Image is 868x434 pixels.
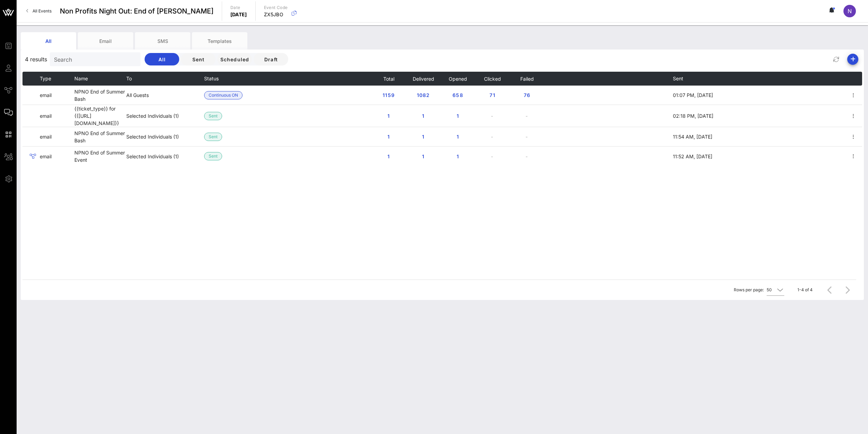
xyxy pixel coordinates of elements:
span: 1 [418,153,429,159]
span: Sent [186,56,210,62]
td: Selected Individuals (1) [126,105,204,127]
button: 1 [447,110,469,122]
span: Draft [259,56,283,62]
button: Opened [448,72,467,86]
span: Sent [209,112,218,120]
th: Opened [440,72,475,86]
div: N [843,5,856,17]
p: Event Code [264,4,288,11]
span: Delivered [412,76,434,82]
a: All Events [22,6,56,17]
th: Type [40,72,74,86]
span: Non Profits Night Out: End of [PERSON_NAME] [60,6,213,16]
td: email [40,105,74,127]
span: 1 [383,113,394,119]
th: Sent [673,72,716,86]
button: All [145,53,179,65]
th: To [126,72,204,86]
span: 1 [383,153,394,159]
span: All [150,56,174,62]
button: 1 [447,131,469,143]
span: 1 [383,134,394,140]
div: Templates [192,32,247,50]
span: 76 [521,92,532,98]
p: Date [230,4,247,11]
button: 1 [377,110,400,122]
span: 11:54 AM, [DATE] [673,134,712,140]
button: 1 [377,150,400,162]
button: 1159 [377,89,400,101]
td: NPNO End of Summer Event [74,147,126,166]
td: Selected Individuals (1) [126,127,204,147]
div: SMS [135,32,190,50]
button: Total [383,72,394,86]
span: Continuous ON [209,91,238,99]
td: All Guests [126,86,204,105]
span: 1 [418,113,429,119]
button: 1 [447,150,469,162]
button: Scheduled [217,53,252,65]
div: All [21,32,76,50]
p: [DATE] [230,11,247,18]
button: 1082 [411,89,435,101]
span: All Events [33,8,52,14]
td: {{ticket_type}} for {{[URL][DOMAIN_NAME]}} [74,105,126,127]
div: 1-4 of 4 [797,287,813,293]
span: Sent [209,133,218,141]
span: 1159 [382,92,395,98]
span: N [848,8,852,15]
div: 50Rows per page: [767,284,784,295]
th: Status [204,72,243,86]
button: 1 [412,150,434,162]
button: Clicked [484,72,501,86]
td: email [40,147,74,166]
button: 71 [481,89,503,101]
span: Total [383,76,394,82]
span: Failed [520,76,534,82]
td: Selected Individuals (1) [126,147,204,166]
span: 11:52 AM, [DATE] [673,153,712,159]
td: email [40,127,74,147]
th: Failed [510,72,544,86]
span: Opened [448,76,467,82]
span: To [126,76,132,81]
span: 02:18 PM, [DATE] [673,113,713,119]
button: Failed [520,72,534,86]
button: 76 [516,89,538,101]
button: 1 [412,110,434,122]
span: 1 [418,134,429,140]
span: 1082 [416,92,430,98]
button: 1 [412,131,434,143]
td: NPNO End of Summer Bash [74,86,126,105]
span: 71 [487,92,498,98]
th: Delivered [406,72,440,86]
span: 1 [452,134,463,140]
td: email [40,86,74,105]
span: 01:07 PM, [DATE] [673,92,713,98]
span: Name [74,76,88,81]
div: 50 [767,287,772,293]
p: ZX5JBO [264,11,288,18]
button: Delivered [412,72,434,86]
span: Type [40,76,51,81]
button: 1 [377,131,400,143]
th: Clicked [475,72,510,86]
span: Scheduled [220,56,249,62]
span: Clicked [484,76,501,82]
button: Sent [181,53,216,65]
th: Name [74,72,126,86]
div: Email [78,32,133,50]
th: Total [371,72,406,86]
span: 658 [452,92,463,98]
span: Sent [673,76,683,81]
span: Status [204,76,219,81]
span: 1 [452,153,463,159]
span: 4 results [25,55,47,63]
button: Draft [254,53,288,65]
button: 658 [447,89,469,101]
div: Rows per page: [734,280,784,300]
td: NPNO End of Summer Bash [74,127,126,147]
span: 1 [452,113,463,119]
span: Sent [209,152,218,160]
